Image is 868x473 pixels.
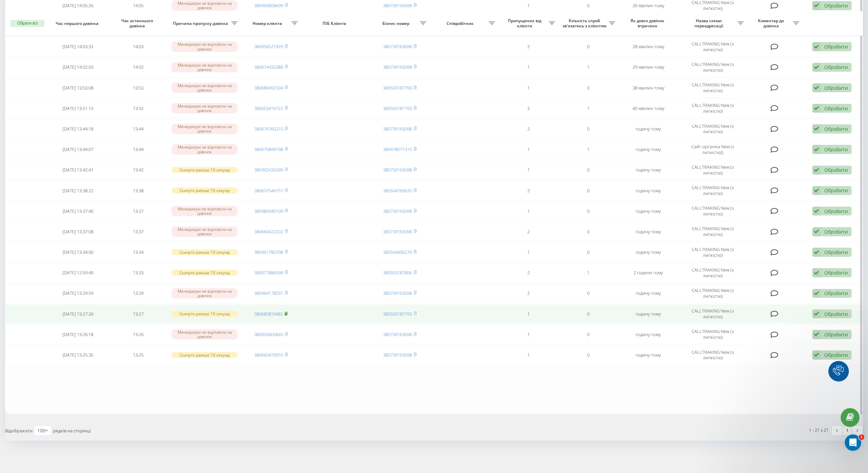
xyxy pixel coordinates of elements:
[678,201,747,221] td: CALLTRAKING New (з липкістю)
[172,103,238,113] div: Менеджери не відповіли на дзвінок
[619,345,679,364] td: годину тому
[108,58,168,77] td: 14:02
[678,263,747,282] td: CALLTRAKING New (з липкістю)
[678,119,747,138] td: CALLTRAKING New (з липкістю)
[373,21,420,26] span: Бізнес номер
[859,434,864,440] span: 1
[824,311,848,317] div: Обробити
[619,181,679,200] td: годину тому
[383,2,412,9] a: 380739163098
[48,345,108,364] td: [DATE] 13:25:35
[498,140,558,159] td: 1
[254,85,283,91] a: 380689492504
[824,105,848,112] div: Обробити
[558,119,619,138] td: 0
[383,269,412,276] a: 380503187806
[619,37,679,56] td: 28 хвилин тому
[498,99,558,118] td: 2
[678,78,747,97] td: CALLTRAKING New (з липкістю)
[824,167,848,173] div: Обробити
[383,187,412,194] a: 380504769620
[824,249,848,255] div: Обробити
[254,249,283,255] a: 380961780708
[108,263,168,282] td: 13:33
[383,64,412,70] a: 380739163098
[678,304,747,323] td: CALLTRAKING New (з липкістю)
[383,290,412,296] a: 380739163098
[498,58,558,77] td: 1
[108,345,168,364] td: 13:25
[824,269,848,276] div: Обробити
[824,187,848,194] div: Обробити
[619,222,679,241] td: годину тому
[172,144,238,154] div: Менеджери не відповіли на дзвінок
[619,119,679,138] td: годину тому
[383,43,412,50] a: 380739163098
[48,181,108,200] td: [DATE] 13:38:22
[108,201,168,221] td: 13:37
[108,242,168,262] td: 13:34
[254,331,283,337] a: 380950605843
[678,140,747,159] td: Сайт органіка New (з липкістю))
[254,290,283,296] a: 380964178037
[172,0,238,11] div: Менеджери не відповіли на дзвінок
[383,311,412,317] a: 380503187793
[824,2,848,9] div: Обробити
[498,325,558,344] td: 1
[48,119,108,138] td: [DATE] 13:44:18
[48,222,108,241] td: [DATE] 13:37:08
[498,263,558,282] td: 2
[254,146,283,152] a: 380675899198
[842,426,852,435] a: 1
[383,352,412,358] a: 380739163098
[558,99,619,118] td: 1
[172,288,238,298] div: Менеджери не відповіли на дзвінок
[254,269,283,276] a: 380977886568
[824,352,848,358] div: Обробити
[619,161,679,180] td: годину тому
[5,428,32,434] span: Відображати
[54,21,102,26] span: Час першого дзвінка
[108,99,168,118] td: 13:52
[498,345,558,364] td: 1
[383,331,412,337] a: 380739163098
[824,208,848,214] div: Обробити
[619,201,679,221] td: годину тому
[172,311,238,317] div: Скинуто раніше 10 секунд
[108,181,168,200] td: 13:38
[254,126,283,132] a: 380676760215
[48,263,108,282] td: [DATE] 12:59:49
[244,21,291,26] span: Номер клієнта
[498,37,558,56] td: 2
[172,124,238,134] div: Менеджери не відповіли на дзвінок
[172,41,238,52] div: Менеджери не відповіли на дзвінок
[498,222,558,241] td: 2
[824,228,848,235] div: Обробити
[558,181,619,200] td: 0
[48,242,108,262] td: [DATE] 13:34:06
[498,304,558,323] td: 1
[750,18,793,29] span: Коментар до дзвінка
[558,58,619,77] td: 1
[824,146,848,153] div: Обробити
[383,249,412,255] a: 380504606270
[619,242,679,262] td: годину тому
[48,325,108,344] td: [DATE] 13:26:18
[809,427,828,433] div: 1 - 21 з 21
[108,161,168,180] td: 13:42
[678,37,747,56] td: CALLTRAKING New (з липкістю)
[619,140,679,159] td: годину тому
[678,222,747,241] td: CALLTRAKING New (з липкістю)
[678,242,747,262] td: CALLTRAKING New (з липкістю)
[678,58,747,77] td: CALLTRAKING New (з липкістю)
[558,78,619,97] td: 0
[172,329,238,339] div: Менеджери не відповіли на дзвінок
[619,284,679,303] td: годину тому
[254,167,283,173] a: 380992435599
[383,208,412,214] a: 380739163098
[383,105,412,111] a: 380503187793
[498,78,558,97] td: 1
[498,242,558,262] td: 1
[498,284,558,303] td: 2
[678,181,747,200] td: CALLTRAKING New (з липкістю)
